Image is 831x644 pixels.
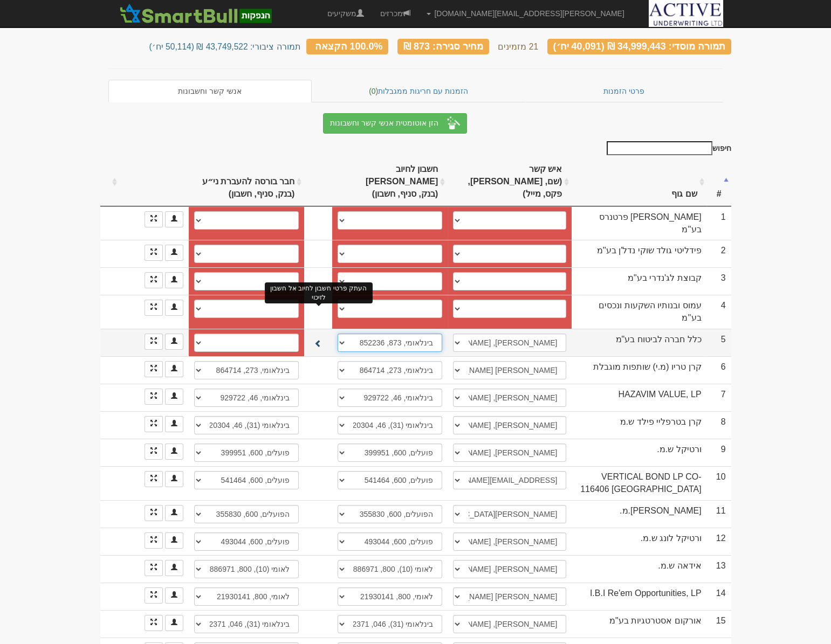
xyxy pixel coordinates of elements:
td: 14 [707,583,731,610]
th: חשבון לחיוב כספי (בנק, סניף, חשבון) : activate to sort column ascending [332,158,448,206]
a: הזמנות עם חריגות ממגבלות(0) [312,80,525,102]
small: 21 מזמינים [498,42,538,51]
label: חיפוש [603,141,731,155]
th: חבר בורסה להעברת ני״ע (בנק, סניף, חשבון) : activate to sort column ascending [189,158,304,206]
th: שם גוף : activate to sort column ascending [572,158,706,206]
th: #: activate to sort column descending [707,158,731,206]
small: תמורה ציבורי: 43,749,522 ₪ (50,114 יח׳) [149,42,301,51]
td: 2 [707,240,731,267]
td: 13 [707,555,731,583]
td: 12 [707,528,731,555]
td: I.B.I Re'em Opportunities, LP [572,583,706,610]
span: 100.0% הקצאה [315,41,383,52]
td: 11 [707,500,731,528]
td: 10 [707,466,731,500]
td: VERTICAL BOND LP CO-116406 [GEOGRAPHIC_DATA] [572,466,706,500]
img: SmartBull Logo [116,3,275,24]
td: אידאה ש.מ. [572,555,706,583]
button: הזן אוטומטית אנשי קשר וחשבונות [323,113,466,134]
div: העתק פרטי חשבון לחיוב אל חשבון לזיכוי [265,282,373,304]
th: איש קשר (שם, נייד, פקס, מייל) : activate to sort column ascending [448,158,572,206]
td: [PERSON_NAME] פרטנרס בע''מ [572,206,706,240]
td: 8 [707,411,731,439]
a: פרטי הזמנות [525,80,723,102]
td: HAZAVIM VALUE, LP [572,384,706,411]
td: ורטיקל ש.מ. [572,439,706,466]
td: אורקום אסטרטגיות בע"מ [572,610,706,638]
td: ורטיקל לונג ש.מ. [572,528,706,555]
div: תמורה מוסדי: 34,999,443 ₪ (40,091 יח׳) [547,39,731,54]
img: hat-and-magic-wand-white-24.png [447,116,460,129]
td: 15 [707,610,731,638]
td: 7 [707,384,731,411]
td: 9 [707,439,731,466]
td: כלל חברה לביטוח בע"מ [572,329,706,356]
td: 4 [707,295,731,329]
td: קרן טריו (מ.י) שותפות מוגבלת [572,356,706,384]
td: קבוצת לג'נדרי בע"מ [572,267,706,295]
span: (0) [369,87,378,95]
td: 1 [707,206,731,240]
td: 6 [707,356,731,384]
td: פידליטי גולד שוקי נדל'ן בע''מ [572,240,706,267]
div: מחיר סגירה: 873 ₪ [397,39,489,54]
th: : activate to sort column ascending [100,158,120,206]
td: קרן בטרפליי פילד ש.מ [572,411,706,439]
a: אנשי קשר וחשבונות [108,80,312,102]
td: 3 [707,267,731,295]
input: חיפוש [607,141,712,155]
td: עמוס ובנותיו השקעות ונכסים בע''מ [572,295,706,329]
span: הזן אוטומטית אנשי קשר וחשבונות [330,119,438,127]
td: [PERSON_NAME].מ. [572,500,706,528]
td: 5 [707,329,731,356]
